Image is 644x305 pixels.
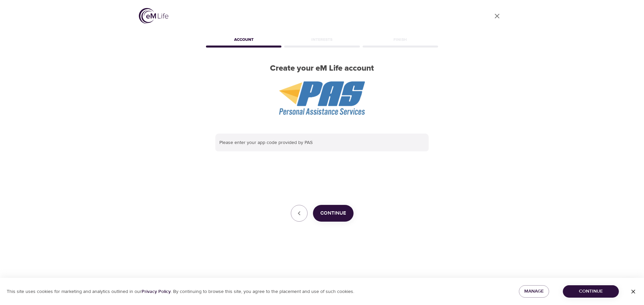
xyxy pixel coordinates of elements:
span: Continue [568,287,613,296]
button: Manage [519,285,549,298]
button: Continue [563,285,619,298]
img: PAS%20logo.png [279,81,365,115]
button: Continue [313,205,354,222]
h2: Create your eM Life account [205,64,439,73]
span: Continue [320,209,346,218]
a: close [489,8,505,24]
a: Privacy Policy [142,289,171,295]
span: Manage [524,287,544,296]
img: logo [139,8,168,24]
